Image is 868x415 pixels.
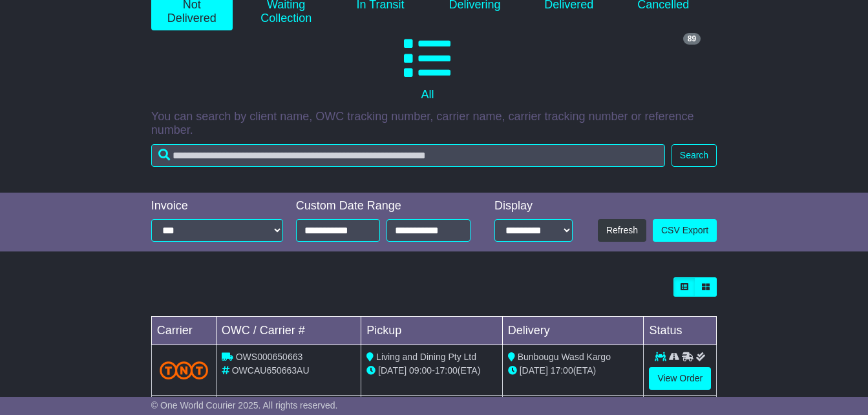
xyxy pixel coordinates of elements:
[409,365,432,376] span: 09:00
[683,33,701,45] span: 89
[551,365,573,376] span: 17:00
[435,365,458,376] span: 17:00
[216,317,361,345] td: OWC / Carrier #
[151,110,717,138] p: You can search by client name, OWC tracking number, carrier name, carrier tracking number or refe...
[296,199,476,213] div: Custom Date Range
[508,364,639,378] div: (ETA)
[494,199,573,213] div: Display
[160,361,208,379] img: TNT_Domestic.png
[151,199,283,213] div: Invoice
[151,400,338,410] span: © One World Courier 2025. All rights reserved.
[361,317,503,345] td: Pickup
[502,317,644,345] td: Delivery
[649,367,711,390] a: View Order
[672,144,717,167] button: Search
[598,219,646,242] button: Refresh
[653,219,717,242] a: CSV Export
[151,30,704,107] a: 89 All
[376,352,476,362] span: Living and Dining Pty Ltd
[644,317,717,345] td: Status
[232,365,310,376] span: OWCAU650663AU
[520,365,548,376] span: [DATE]
[151,317,216,345] td: Carrier
[378,365,407,376] span: [DATE]
[236,352,303,362] span: OWS000650663
[366,364,497,378] div: - (ETA)
[518,352,611,362] span: Bunbougu Wasd Kargo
